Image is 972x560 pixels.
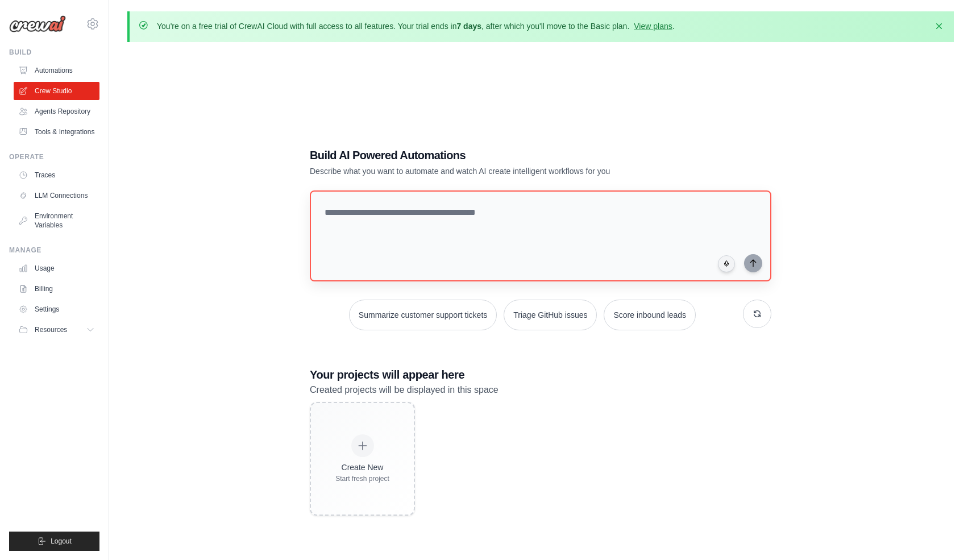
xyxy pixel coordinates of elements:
a: Crew Studio [14,82,99,100]
div: Create New [335,462,389,473]
h1: Build AI Powered Automations [310,147,692,163]
button: Summarize customer support tickets [349,300,497,330]
h3: Your projects will appear here [310,367,771,383]
strong: 7 days [456,22,481,31]
a: View plans [634,22,672,31]
button: Score inbound leads [604,300,696,330]
button: Click to speak your automation idea [718,255,735,272]
div: Start fresh project [335,474,389,483]
a: Automations [14,61,99,80]
a: Usage [14,259,99,277]
span: Resources [35,325,67,334]
button: Logout [9,532,99,551]
div: Operate [9,152,99,161]
p: You're on a free trial of CrewAI Cloud with full access to all features. Your trial ends in , aft... [157,20,675,32]
button: Triage GitHub issues [504,300,597,330]
p: Created projects will be displayed in this space [310,383,771,397]
a: Settings [14,300,99,318]
a: Tools & Integrations [14,123,99,141]
div: Manage [9,246,99,255]
p: Describe what you want to automate and watch AI create intelligent workflows for you [310,165,692,177]
a: LLM Connections [14,186,99,205]
span: Logout [51,537,72,546]
button: Get new suggestions [743,300,771,328]
a: Environment Variables [14,207,99,234]
button: Resources [14,321,99,339]
a: Agents Repository [14,102,99,121]
div: Build [9,48,99,57]
a: Billing [14,280,99,298]
a: Traces [14,166,99,184]
img: Logo [9,15,66,32]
